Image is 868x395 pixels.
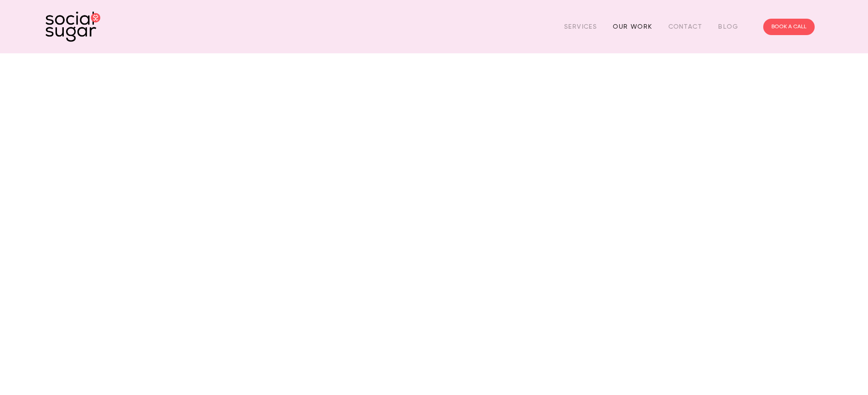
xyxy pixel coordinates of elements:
a: Our Work [613,20,652,34]
a: BOOK A CALL [763,19,815,35]
img: SocialSugar [46,11,100,42]
a: Blog [718,20,738,34]
a: Contact [668,20,703,34]
a: Services [564,20,597,34]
